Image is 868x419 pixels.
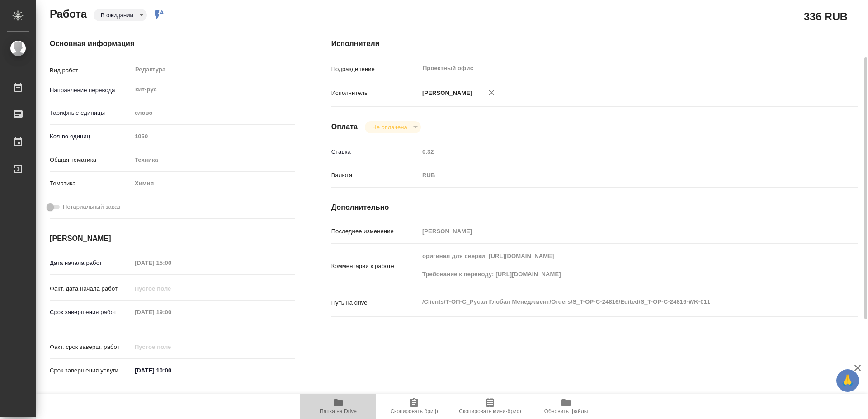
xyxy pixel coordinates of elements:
h4: Основная информация [50,38,295,49]
input: Пустое поле [419,145,814,158]
h4: Исполнители [331,38,858,49]
input: Пустое поле [132,340,211,353]
input: Пустое поле [132,306,211,319]
button: Обновить файлы [528,394,604,419]
button: Скопировать бриф [376,394,452,419]
p: Факт. дата начала работ [50,284,132,293]
span: 🙏 [840,371,855,390]
p: Направление перевода [50,86,132,95]
input: Пустое поле [132,256,211,269]
p: Вид работ [50,66,132,75]
p: Дата начала работ [50,259,132,268]
p: Последнее изменение [331,227,419,236]
textarea: оригинал для сверки: [URL][DOMAIN_NAME] Требование к переводу: [URL][DOMAIN_NAME] [419,249,814,282]
span: Папка на Drive [320,408,357,414]
h2: Работа [50,5,87,21]
button: 🙏 [836,369,859,392]
p: Валюта [331,171,419,180]
button: В ожидании [98,11,136,19]
p: Исполнитель [331,89,419,98]
p: Факт. срок заверш. работ [50,343,132,352]
p: Общая тематика [50,155,132,165]
button: Удалить исполнителя [481,83,501,103]
div: слово [132,105,295,121]
h4: [PERSON_NAME] [50,233,295,244]
input: ✎ Введи что-нибудь [132,364,211,377]
button: Не оплачена [369,123,410,131]
p: [PERSON_NAME] [419,89,472,98]
button: Папка на Drive [300,394,376,419]
div: Техника [132,152,295,168]
h4: Оплата [331,122,358,132]
div: RUB [419,168,814,183]
p: Комментарий к работе [331,262,419,271]
input: Пустое поле [132,130,295,143]
p: Срок завершения работ [50,308,132,317]
span: Обновить файлы [544,408,588,414]
p: Тарифные единицы [50,108,132,118]
p: Срок завершения услуги [50,366,132,375]
p: Ставка [331,147,419,156]
input: Пустое поле [419,225,814,238]
textarea: /Clients/Т-ОП-С_Русал Глобал Менеджмент/Orders/S_T-OP-C-24816/Edited/S_T-OP-C-24816-WK-011 [419,294,814,310]
p: Подразделение [331,65,419,74]
p: Путь на drive [331,298,419,307]
h4: Дополнительно [331,202,858,213]
div: В ожидании [365,121,420,133]
span: Скопировать бриф [390,408,438,414]
p: Тематика [50,179,132,188]
span: Нотариальный заказ [63,202,120,212]
h2: 336 RUB [804,9,848,24]
div: В ожидании [94,9,147,21]
p: Кол-во единиц [50,132,132,141]
input: Пустое поле [132,282,211,295]
button: Скопировать мини-бриф [452,394,528,419]
span: Скопировать мини-бриф [459,408,521,414]
div: Химия [132,176,295,191]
